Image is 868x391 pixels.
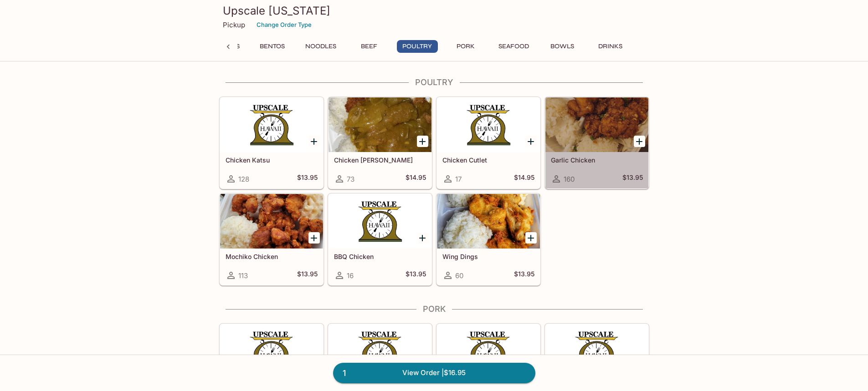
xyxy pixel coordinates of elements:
[219,304,649,314] h4: Pork
[437,194,540,249] div: Wing Dings
[545,324,648,379] div: Roast Pork
[551,156,643,164] h5: Garlic Chicken
[297,173,318,184] h5: $13.95
[252,18,316,32] button: Change Order Type
[455,271,463,280] span: 60
[564,175,575,183] span: 160
[397,40,438,53] button: Poultry
[542,40,583,53] button: Bowls
[220,193,324,285] a: Mochiko Chicken113$13.95
[417,232,428,244] button: Add BBQ Chicken
[220,97,323,152] div: Chicken Katsu
[334,156,426,164] h5: Chicken [PERSON_NAME]
[220,194,323,249] div: Mochiko Chicken
[437,193,540,285] a: Wing Dings60$13.95
[525,136,537,147] button: Add Chicken Cutlet
[308,136,320,147] button: Add Chicken Katsu
[334,253,426,260] h5: BBQ Chicken
[226,253,318,260] h5: Mochiko Chicken
[442,253,534,260] h5: Wing Dings
[514,270,534,281] h5: $13.95
[347,175,354,183] span: 73
[328,97,432,189] a: Chicken [PERSON_NAME]73$14.95
[219,77,649,87] h4: Poultry
[545,97,648,152] div: Garlic Chicken
[417,136,428,147] button: Add Chicken Katsu Curry
[333,363,535,383] a: 1View Order |$16.95
[238,271,248,280] span: 113
[442,156,534,164] h5: Chicken Cutlet
[300,40,341,53] button: Noodles
[347,271,354,280] span: 16
[337,367,351,380] span: 1
[329,324,431,379] div: Pork Cutlet
[455,175,462,183] span: 17
[514,173,534,184] h5: $14.95
[622,173,643,184] h5: $13.95
[328,193,432,285] a: BBQ Chicken16$13.95
[329,97,431,152] div: Chicken Katsu Curry
[590,40,631,53] button: Drinks
[525,232,537,244] button: Add Wing Dings
[308,232,320,244] button: Add Mochiko Chicken
[223,20,245,29] p: Pickup
[238,175,249,183] span: 128
[329,194,431,249] div: BBQ Chicken
[437,324,540,379] div: Teri Pork
[226,156,318,164] h5: Chicken Katsu
[493,40,534,53] button: Seafood
[252,40,293,53] button: Bentos
[349,40,390,53] button: Beef
[437,97,540,189] a: Chicken Cutlet17$14.95
[220,97,324,189] a: Chicken Katsu128$13.95
[437,97,540,152] div: Chicken Cutlet
[220,324,323,379] div: Pan Fried Pork Chops
[634,136,645,147] button: Add Garlic Chicken
[297,270,318,281] h5: $13.95
[406,173,426,184] h5: $14.95
[545,97,649,189] a: Garlic Chicken160$13.95
[223,4,646,18] h3: Upscale [US_STATE]
[406,270,426,281] h5: $13.95
[445,40,486,53] button: Pork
